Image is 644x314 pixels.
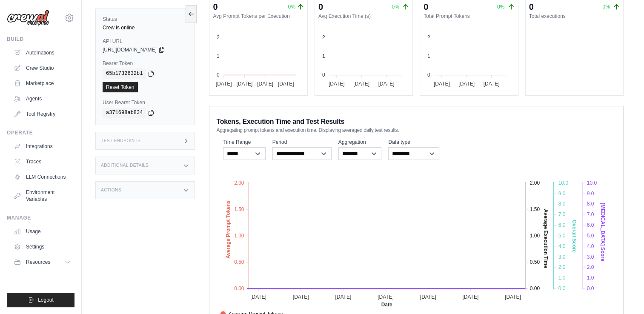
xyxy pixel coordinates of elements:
[587,243,594,249] tspan: 4.0
[103,99,188,106] label: User Bearer Token
[7,214,74,221] div: Manage
[587,222,594,228] tspan: 6.0
[558,264,566,270] tspan: 2.0
[217,72,220,78] tspan: 0
[497,4,504,10] span: 0%
[10,155,74,168] a: Traces
[558,190,566,196] tspan: 9.0
[587,275,594,281] tspan: 1.0
[378,81,394,87] tspan: [DATE]
[103,38,188,45] label: API URL
[213,13,303,20] dt: Avg Prompt Tokens per Execution
[378,294,394,300] tspan: [DATE]
[427,53,430,59] tspan: 1
[392,4,399,10] span: 0%
[338,139,382,146] label: Aggregation
[103,16,188,23] label: Status
[587,201,594,207] tspan: 8.0
[505,294,521,300] tspan: [DATE]
[10,225,74,238] a: Usage
[278,81,294,87] tspan: [DATE]
[103,24,188,31] div: Crew is online
[318,13,409,20] dt: Avg Execution Time (s)
[216,117,344,127] span: Tokens, Execution Time and Test Results
[434,81,450,87] tspan: [DATE]
[216,81,232,87] tspan: [DATE]
[293,294,309,300] tspan: [DATE]
[7,293,74,307] button: Logout
[103,60,188,67] label: Bearer Token
[530,180,540,186] tspan: 2.00
[38,297,54,303] span: Logout
[217,34,220,40] tspan: 2
[234,206,244,212] tspan: 1.50
[558,201,566,207] tspan: 8.0
[558,285,566,291] tspan: 0.0
[213,1,218,13] div: 0
[600,203,606,261] text: [MEDICAL_DATA] Score
[101,163,149,168] h3: Additional Details
[463,294,479,300] tspan: [DATE]
[10,170,74,184] a: LLM Connections
[103,108,146,118] code: a371698ab834
[424,1,428,13] div: 0
[427,34,430,40] tspan: 2
[484,81,500,87] tspan: [DATE]
[587,232,594,238] tspan: 5.0
[322,34,325,40] tspan: 2
[103,82,138,92] a: Reset Token
[225,200,231,258] text: Average Prompt Tokens
[529,1,534,13] div: 0
[530,206,540,212] tspan: 1.50
[602,4,610,10] span: 0%
[353,81,369,87] tspan: [DATE]
[10,140,74,153] a: Integrations
[558,222,566,228] tspan: 6.0
[587,190,594,196] tspan: 9.0
[10,61,74,75] a: Crew Studio
[103,46,157,53] span: [URL][DOMAIN_NAME]
[10,240,74,254] a: Settings
[26,259,50,265] span: Resources
[381,301,392,307] text: Date
[10,255,74,269] button: Resources
[216,127,399,134] span: Aggregating prompt tokens and execution time. Displaying averaged daily test results.
[558,180,569,186] tspan: 10.0
[272,139,332,146] label: Period
[217,53,220,59] tspan: 1
[458,81,475,87] tspan: [DATE]
[529,13,620,20] dt: Total executions
[101,188,121,193] h3: Actions
[530,285,540,291] tspan: 0.00
[427,72,430,78] tspan: 0
[234,285,244,291] tspan: 0.00
[558,275,566,281] tspan: 1.0
[558,243,566,249] tspan: 4.0
[237,81,253,87] tspan: [DATE]
[10,46,74,60] a: Automations
[572,220,578,253] text: Overall Score
[288,3,295,10] span: 0%
[587,254,594,260] tspan: 3.0
[587,180,597,186] tspan: 10.0
[424,13,514,20] dt: Total Prompt Tokens
[322,72,325,78] tspan: 0
[234,259,244,265] tspan: 0.50
[234,232,244,238] tspan: 1.00
[223,139,265,146] label: Time Range
[7,10,49,26] img: Logo
[318,1,323,13] div: 0
[103,69,146,79] code: 65b1732632b1
[10,92,74,106] a: Agents
[420,294,436,300] tspan: [DATE]
[543,209,549,268] text: Average Execution Time
[558,254,566,260] tspan: 3.0
[558,232,566,238] tspan: 5.0
[388,139,439,146] label: Data type
[587,211,594,217] tspan: 7.0
[530,232,540,238] tspan: 1.00
[587,264,594,270] tspan: 2.0
[10,186,74,206] a: Environment Variables
[234,180,244,186] tspan: 2.00
[558,211,566,217] tspan: 7.0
